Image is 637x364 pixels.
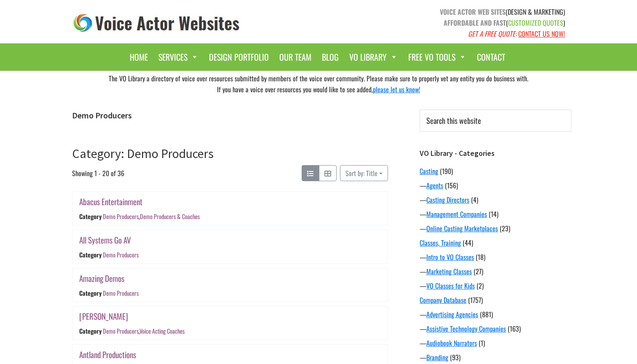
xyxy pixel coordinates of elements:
span: (18) [476,252,485,262]
a: Design Portfolio [205,48,273,67]
a: Branding [426,352,448,362]
a: Audiobook Narrators [426,338,477,348]
img: voice_actor_websites_logo [72,12,241,34]
div: — [420,223,571,233]
span: (1757) [468,295,483,305]
div: , [103,327,185,335]
a: Contact [473,48,509,67]
div: — [420,281,571,291]
div: — [420,209,571,219]
a: Casting [420,166,438,176]
a: please let us know! [373,84,420,94]
div: — [420,180,571,190]
span: (1) [479,338,485,348]
div: Category [79,212,102,221]
span: (44) [463,238,473,248]
a: Services [154,48,203,67]
a: Amazing Demos [79,272,124,284]
div: Category [79,327,102,335]
strong: VOICE ACTOR WEB SITES [440,7,506,17]
a: Category: Demo Producers [72,145,214,161]
a: Classes, Training [420,238,461,248]
a: Company Database [420,295,466,305]
strong: AFFORDABLE AND FAST [444,18,506,28]
a: Demo Producers & Coaches [140,212,200,221]
button: Sort by: Title [340,165,388,181]
div: Category [79,250,102,259]
span: (93) [450,352,460,362]
span: Showing 1 - 20 of 36 [72,165,124,181]
a: Demo Producers [103,327,139,335]
a: All Systems Go AV [79,234,131,246]
span: (2) [476,281,484,291]
h1: Demo Producers [72,110,388,120]
span: (881) [480,309,493,319]
span: (163) [508,324,521,334]
a: Home [126,48,152,67]
a: Intro to VO Classes [426,252,474,262]
a: Online Casting Marketplaces [426,223,498,233]
span: (190) [440,166,453,176]
a: Demo Producers [103,289,139,297]
a: CONTACT US NOW! [518,29,565,39]
a: Free VO Tools [404,48,471,67]
a: VO Library [345,48,402,67]
span: (27) [474,266,483,276]
h3: VO Library - Categories [420,149,571,158]
div: — [420,324,571,334]
span: CUSTOMIZED QUOTES [508,18,563,28]
a: [PERSON_NAME] [79,310,128,322]
a: VO Classes for Kids [426,281,475,291]
a: Casting Directors [426,195,469,205]
a: Voice Acting Coaches [139,327,185,335]
div: , [103,212,200,221]
a: Demo Producers [103,212,139,221]
span: (156) [445,180,458,190]
a: Management Companies [426,209,487,219]
a: Advertising Agencies [426,309,478,319]
div: — [420,338,571,348]
a: Antland Productions [79,348,136,361]
a: Demo Producers [103,250,139,259]
a: Our Team [275,48,316,67]
span: (14) [489,209,498,219]
a: Blog [318,48,343,67]
div: Category [79,289,102,297]
div: — [420,352,571,362]
div: — [420,266,571,276]
div: — [420,309,571,319]
a: Abacus Entertainment [79,195,142,208]
span: (4) [471,195,478,205]
div: The VO Library a directory of voice over resources submitted by members of the voice over communi... [66,71,571,97]
div: — [420,252,571,262]
em: GET A FREE QUOTE: [468,29,517,39]
a: Assistive Technology Companies [426,324,506,334]
span: (23) [500,223,510,233]
input: Search this website [420,110,571,132]
div: — [420,195,571,205]
a: Agents [426,180,443,190]
a: Marketing Classes [426,266,472,276]
p: (DESIGN & MARKETING) ( ) [325,6,565,39]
